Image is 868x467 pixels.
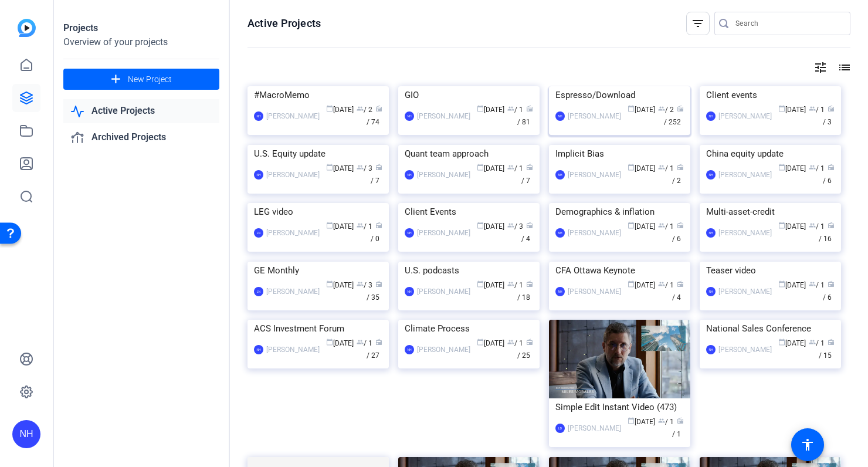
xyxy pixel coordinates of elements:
[477,281,504,289] span: [DATE]
[417,169,470,181] div: [PERSON_NAME]
[706,228,716,238] div: NH
[108,72,123,87] mat-icon: add
[778,339,806,347] span: [DATE]
[677,105,684,112] span: radio
[526,164,533,171] span: radio
[507,222,523,231] span: / 3
[628,106,655,114] span: [DATE]
[568,422,621,434] div: [PERSON_NAME]
[371,164,382,185] span: / 7
[507,106,523,114] span: / 1
[706,320,835,337] div: National Sales Conference
[555,86,684,104] div: Espresso/Download
[658,105,665,112] span: group
[672,164,684,185] span: / 2
[828,222,835,229] span: radio
[672,418,684,438] span: / 1
[658,106,674,114] span: / 2
[809,281,825,289] span: / 1
[778,339,785,346] span: calendar_today
[526,105,533,112] span: radio
[778,106,806,114] span: [DATE]
[357,280,364,287] span: group
[405,320,533,337] div: Climate Process
[254,145,382,163] div: U.S. Equity update
[658,280,665,287] span: group
[718,344,772,356] div: [PERSON_NAME]
[706,287,716,296] div: NH
[813,60,828,75] mat-icon: tune
[326,164,354,172] span: [DATE]
[247,16,321,31] h1: Active Projects
[809,164,816,171] span: group
[836,60,850,75] mat-icon: list
[672,281,684,302] span: / 4
[809,280,816,287] span: group
[254,320,382,337] div: ACS Investment Forum
[375,164,382,171] span: radio
[735,16,841,31] input: Search
[809,105,816,112] span: group
[63,69,219,90] button: New Project
[507,339,523,347] span: / 1
[677,417,684,424] span: radio
[12,420,40,448] div: NH
[823,106,835,126] span: / 3
[417,110,470,122] div: [PERSON_NAME]
[706,345,716,354] div: NH
[823,164,835,185] span: / 6
[568,110,621,122] div: [PERSON_NAME]
[706,145,835,163] div: China equity update
[405,86,533,104] div: GIO
[405,170,414,180] div: NH
[326,280,333,287] span: calendar_today
[706,86,835,104] div: Client events
[568,286,621,297] div: [PERSON_NAME]
[507,164,523,172] span: / 1
[526,339,533,346] span: radio
[507,222,514,229] span: group
[658,222,674,231] span: / 1
[628,222,655,231] span: [DATE]
[568,227,621,239] div: [PERSON_NAME]
[809,222,816,229] span: group
[809,339,816,346] span: group
[477,222,504,231] span: [DATE]
[809,106,825,114] span: / 1
[254,203,382,221] div: LEG video
[828,105,835,112] span: radio
[357,105,364,112] span: group
[477,105,484,112] span: calendar_today
[477,106,504,114] span: [DATE]
[555,145,684,163] div: Implicit Bias
[778,105,785,112] span: calendar_today
[266,110,320,122] div: [PERSON_NAME]
[828,280,835,287] span: radio
[718,227,772,239] div: [PERSON_NAME]
[778,222,785,229] span: calendar_today
[706,170,716,180] div: NH
[658,418,674,426] span: / 1
[555,111,565,121] div: NH
[357,339,364,346] span: group
[357,339,372,347] span: / 1
[628,418,655,426] span: [DATE]
[658,222,665,229] span: group
[521,164,533,185] span: / 7
[778,281,806,289] span: [DATE]
[266,286,320,297] div: [PERSON_NAME]
[507,164,514,171] span: group
[266,227,320,239] div: [PERSON_NAME]
[809,222,825,231] span: / 1
[718,110,772,122] div: [PERSON_NAME]
[526,280,533,287] span: radio
[405,111,414,121] div: NH
[357,106,372,114] span: / 2
[326,222,354,231] span: [DATE]
[326,281,354,289] span: [DATE]
[357,222,372,231] span: / 1
[778,164,806,172] span: [DATE]
[254,170,263,180] div: NH
[628,417,635,424] span: calendar_today
[417,344,470,356] div: [PERSON_NAME]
